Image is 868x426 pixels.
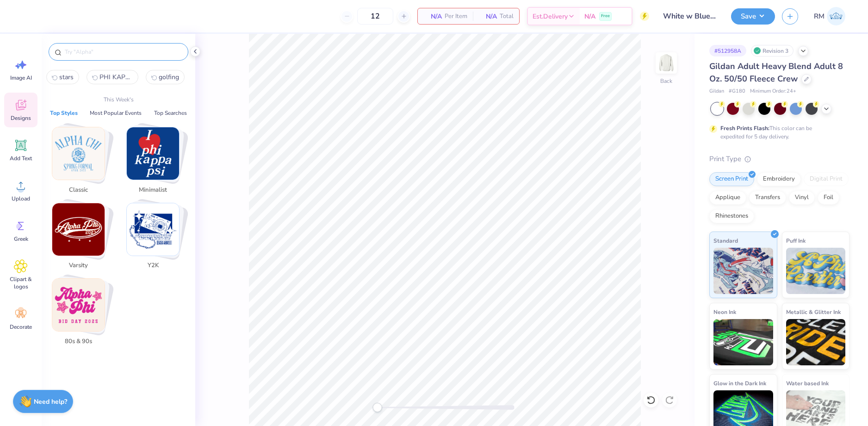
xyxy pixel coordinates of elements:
[709,209,754,223] div: Rhinestones
[423,12,442,21] span: N/A
[601,13,610,19] span: Free
[786,236,806,245] span: Puff Ink
[709,191,746,205] div: Applique
[478,12,497,21] span: N/A
[64,47,182,56] input: Try "Alpha"
[99,73,133,81] span: PHI KAPPA TAU MOM
[121,127,191,198] button: Stack Card Button Minimalist
[6,276,36,290] span: Clipart & logos
[713,307,736,317] span: Neon Ink
[445,12,467,21] span: Per Item
[827,7,845,25] img: Roberta Manuel
[713,378,766,388] span: Glow in the Dark Ink
[146,70,185,84] button: golfing2
[10,323,32,331] span: Decorate
[46,127,116,198] button: Stack Card Button Classic
[786,378,829,388] span: Water based Ink
[584,12,595,21] span: N/A
[713,236,738,245] span: Standard
[709,88,724,95] span: Gildan
[63,186,93,195] span: Classic
[656,7,724,25] input: Untitled Design
[709,61,843,84] span: Gildan Adult Heavy Blend Adult 8 Oz. 50/50 Fleece Crew
[127,127,179,180] img: Minimalist
[87,70,138,84] button: PHI KAPPA TAU MOM1
[729,88,745,95] span: # G180
[14,235,28,243] span: Greek
[138,261,168,270] span: Y2K
[138,186,168,195] span: Minimalist
[709,172,754,186] div: Screen Print
[789,191,815,205] div: Vinyl
[713,248,773,294] img: Standard
[720,124,834,141] div: This color can be expedited for 5 day delivery.
[757,172,801,186] div: Embroidery
[660,77,672,85] div: Back
[372,403,382,412] div: Accessibility label
[10,155,32,162] span: Add Text
[46,278,116,350] button: Stack Card Button 80s & 90s
[749,191,786,205] div: Transfers
[731,8,775,25] button: Save
[818,191,839,205] div: Foil
[121,203,191,274] button: Stack Card Button Y2K
[713,319,773,365] img: Neon Ink
[533,12,568,21] span: Est. Delivery
[63,261,93,270] span: Varsity
[104,95,134,104] p: This Week's
[12,195,30,202] span: Upload
[786,319,846,365] img: Metallic & Glitter Ink
[709,45,746,56] div: # 512958A
[500,12,514,21] span: Total
[46,203,116,274] button: Stack Card Button Varsity
[34,397,67,406] strong: Need help?
[59,73,74,81] span: stars
[810,7,849,25] a: RM
[357,8,393,25] input: – –
[709,154,849,164] div: Print Type
[786,248,846,294] img: Puff Ink
[52,127,105,180] img: Classic
[751,45,794,56] div: Revision 3
[47,108,81,118] button: Top Styles
[10,74,32,81] span: Image AI
[63,337,93,346] span: 80s & 90s
[657,54,676,72] img: Back
[46,70,79,84] button: stars0
[720,125,769,132] strong: Fresh Prints Flash:
[87,108,144,118] button: Most Popular Events
[127,203,179,256] img: Y2K
[159,73,179,81] span: golfing
[786,307,841,317] span: Metallic & Glitter Ink
[750,88,796,95] span: Minimum Order: 24 +
[11,114,31,122] span: Designs
[804,172,849,186] div: Digital Print
[814,11,825,22] span: RM
[151,108,190,118] button: Top Searches
[52,279,105,331] img: 80s & 90s
[52,203,105,256] img: Varsity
